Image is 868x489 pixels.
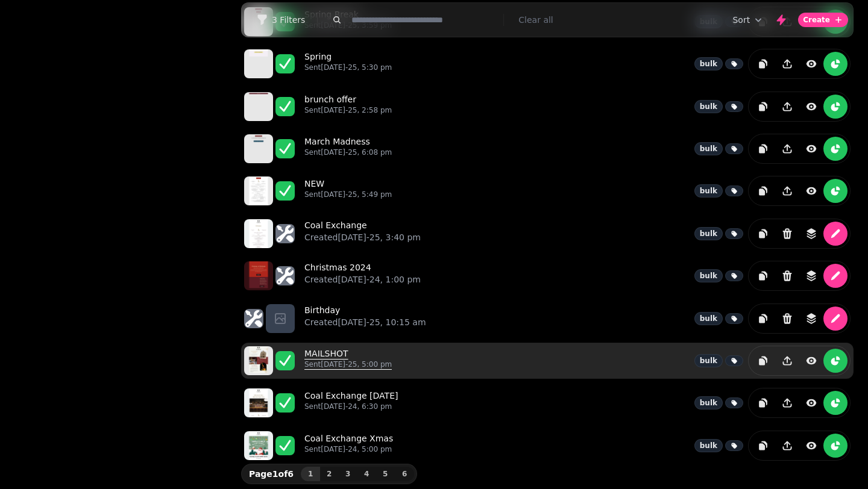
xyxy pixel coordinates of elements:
[304,51,392,77] a: SpringSent[DATE]-25, 5:30 pm
[694,142,723,155] div: bulk
[400,470,409,478] span: 6
[775,349,799,373] button: Share campaign preview
[775,391,799,415] button: Share campaign preview
[244,92,273,121] img: aHR0cHM6Ly9zdGFtcGVkZS1zZXJ2aWNlLXByb2QtdGVtcGxhdGUtcHJldmlld3MuczMuZXUtd2VzdC0xLmFtYXpvbmF3cy5jb...
[304,63,392,72] p: Sent [DATE]-25, 5:30 pm
[244,261,273,290] img: aHR0cHM6Ly9zdGFtcGVkZS1zZXJ2aWNlLXByb2QtdGVtcGxhdGUtcHJldmlld3MuczMuZXUtd2VzdC0xLmFtYXpvbmF3cy5jb...
[803,16,830,23] span: Create
[304,190,392,199] p: Sent [DATE]-25, 5:49 pm
[823,391,848,415] button: reports
[775,307,799,331] button: Delete
[244,346,273,375] img: aHR0cHM6Ly9zdGFtcGVkZS1zZXJ2aWNlLXByb2QtdGVtcGxhdGUtcHJldmlld3MuczMuZXUtd2VzdC0xLmFtYXpvbmF3cy5jb...
[301,467,320,481] button: 1
[244,219,273,248] img: aHR0cHM6Ly9zdGFtcGVkZS1zZXJ2aWNlLXByb2QtdGVtcGxhdGUtcHJldmlld3MuczMuZXUtd2VzdC0xLmFtYXpvbmF3cy5jb...
[304,432,393,459] a: Coal Exchange XmasSent[DATE]-24, 5:00 pm
[823,222,848,246] button: edit
[775,95,799,119] button: Share campaign preview
[823,52,848,76] button: reports
[751,95,775,119] button: duplicate
[304,231,421,243] p: Created [DATE]-25, 3:40 pm
[775,434,799,458] button: Share campaign preview
[304,390,398,416] a: Coal Exchange [DATE]Sent[DATE]-24, 6:30 pm
[304,273,421,285] p: Created [DATE]-24, 1:00 pm
[304,360,392,369] p: Sent [DATE]-25, 5:00 pm
[244,468,298,480] p: Page 1 of 6
[694,312,723,325] div: bulk
[376,467,395,481] button: 5
[751,391,775,415] button: duplicate
[823,264,848,288] button: edit
[694,184,723,198] div: bulk
[338,467,357,481] button: 3
[775,264,799,288] button: Delete
[823,137,848,161] button: reports
[799,95,823,119] button: view
[304,444,393,454] p: Sent [DATE]-24, 5:00 pm
[244,431,273,460] img: aHR0cHM6Ly9zdGFtcGVkZS1zZXJ2aWNlLXByb2QtdGVtcGxhdGUtcHJldmlld3MuczMuZXUtd2VzdC0xLmFtYXpvbmF3cy5jb...
[798,13,848,27] button: Create
[306,470,315,478] span: 1
[247,10,315,30] button: 3 Filters
[694,396,723,410] div: bulk
[272,16,305,24] span: 3 Filters
[380,470,390,478] span: 5
[304,105,392,115] p: Sent [DATE]-25, 2:58 pm
[799,222,823,246] button: revisions
[775,137,799,161] button: Share campaign preview
[244,388,273,417] img: aHR0cHM6Ly9zdGFtcGVkZS1zZXJ2aWNlLXByb2QtdGVtcGxhdGUtcHJldmlld3MuczMuZXUtd2VzdC0xLmFtYXpvbmF3cy5jb...
[823,349,848,373] button: reports
[751,349,775,373] button: duplicate
[343,470,353,478] span: 3
[304,304,426,333] a: BirthdayCreated[DATE]-25, 10:15 am
[823,95,848,119] button: reports
[732,14,764,26] button: Sort
[694,227,723,240] div: bulk
[775,222,799,246] button: Delete
[304,347,392,374] a: MAILSHOTSent[DATE]-25, 5:00 pm
[799,391,823,415] button: view
[244,134,273,163] img: aHR0cHM6Ly9zdGFtcGVkZS1zZXJ2aWNlLXByb2QtdGVtcGxhdGUtcHJldmlld3MuczMuZXUtd2VzdC0xLmFtYXpvbmF3cy5jb...
[751,137,775,161] button: duplicate
[304,219,421,248] a: Coal ExchangeCreated[DATE]-25, 3:40 pm
[799,307,823,331] button: revisions
[823,434,848,458] button: reports
[304,93,392,120] a: brunch offerSent[DATE]-25, 2:58 pm
[304,261,421,290] a: Christmas 2024Created[DATE]-24, 1:00 pm
[751,264,775,288] button: duplicate
[244,49,273,78] img: aHR0cHM6Ly9zdGFtcGVkZS1zZXJ2aWNlLXByb2QtdGVtcGxhdGUtcHJldmlld3MuczMuZXUtd2VzdC0xLmFtYXpvbmF3cy5jb...
[357,467,376,481] button: 4
[751,434,775,458] button: duplicate
[775,52,799,76] button: Share campaign preview
[301,467,414,481] nav: Pagination
[751,179,775,203] button: duplicate
[694,354,723,367] div: bulk
[751,52,775,76] button: duplicate
[694,57,723,70] div: bulk
[518,14,553,26] button: Clear all
[304,148,392,157] p: Sent [DATE]-25, 6:08 pm
[799,264,823,288] button: revisions
[304,402,398,411] p: Sent [DATE]-24, 6:30 pm
[304,178,392,204] a: NEWSent[DATE]-25, 5:49 pm
[799,349,823,373] button: view
[823,179,848,203] button: reports
[304,135,392,162] a: March MadnessSent[DATE]-25, 6:08 pm
[694,100,723,113] div: bulk
[304,316,426,328] p: Created [DATE]-25, 10:15 am
[799,434,823,458] button: view
[319,467,339,481] button: 2
[694,269,723,282] div: bulk
[694,439,723,452] div: bulk
[799,179,823,203] button: view
[751,307,775,331] button: duplicate
[823,307,848,331] button: edit
[751,222,775,246] button: duplicate
[324,470,334,478] span: 2
[395,467,414,481] button: 6
[799,137,823,161] button: view
[799,52,823,76] button: view
[244,176,273,205] img: aHR0cHM6Ly9zdGFtcGVkZS1zZXJ2aWNlLXByb2QtdGVtcGxhdGUtcHJldmlld3MuczMuZXUtd2VzdC0xLmFtYXpvbmF3cy5jb...
[775,179,799,203] button: Share campaign preview
[362,470,371,478] span: 4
